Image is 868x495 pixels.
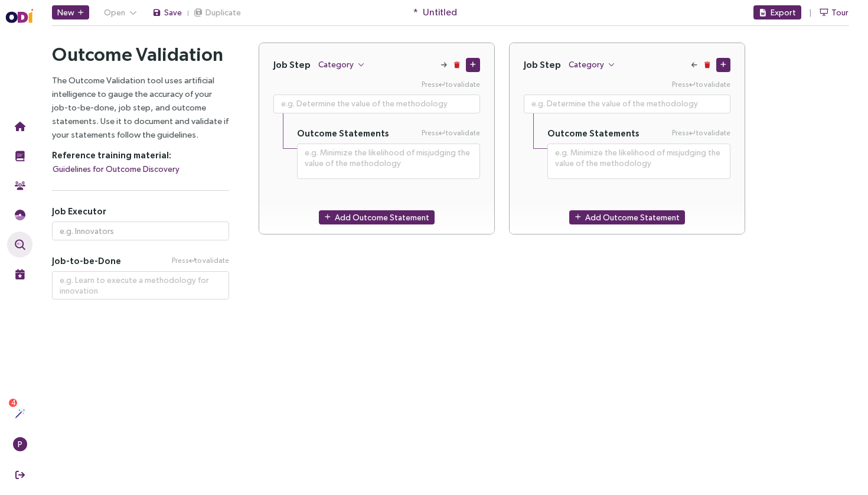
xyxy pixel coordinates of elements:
button: Needs Framework [7,202,32,228]
img: JTBD Needs Framework [15,210,25,220]
button: Move Right [440,61,448,70]
button: Community [7,172,32,198]
h4: Job Step [524,59,561,70]
span: Untitled [423,5,457,19]
img: Training [15,151,25,161]
h5: Outcome Statements [547,128,639,139]
button: Add Outcome Statement [319,210,435,224]
button: Save [152,5,182,19]
span: Export [771,6,796,19]
button: Guidelines for Outcome Discovery [52,162,180,176]
img: Actions [15,408,25,419]
textarea: Press Enter to validate [547,144,730,179]
textarea: Press Enter to validate [297,144,480,179]
span: Add Outcome Statement [335,211,429,224]
textarea: Press Enter to validate [273,95,480,113]
h4: Job Step [273,59,311,70]
span: Press to validate [672,128,730,139]
button: Outcome Validation [7,232,32,258]
p: The Outcome Validation tool uses artificial intelligence to gauge the accuracy of your job-to-be-... [52,73,229,141]
button: Category [568,57,615,71]
span: Guidelines for Outcome Discovery [53,162,180,175]
button: Duplicate [193,5,242,19]
button: Sign Out [7,462,32,488]
button: Actions [7,400,32,426]
span: Save [164,6,182,19]
h5: Job Executor [52,206,229,217]
button: Move Left [690,61,699,70]
span: P [18,437,22,451]
span: Job-to-be-Done [52,255,121,266]
span: Add Outcome Statement [585,211,680,224]
span: Tour [831,6,849,19]
span: Press to validate [422,128,480,139]
h2: Outcome Validation [52,43,229,66]
img: Live Events [15,269,25,279]
button: Category [318,57,365,71]
textarea: Press Enter to validate [52,271,229,299]
span: Press to validate [172,255,229,266]
button: Delete Job Step [453,61,461,70]
span: 4 [11,399,15,407]
span: Category [569,58,604,71]
button: Add Outcome Statement [569,210,685,224]
button: New [52,5,89,19]
button: Home [7,113,32,139]
button: Tour [819,5,849,19]
button: Export [753,5,801,19]
sup: 4 [9,399,17,407]
img: Outcome Validation [15,239,25,250]
textarea: Press Enter to validate [524,95,730,113]
img: Community [15,180,25,191]
input: e.g. Innovators [52,222,229,240]
button: Open [99,5,142,19]
span: Category [318,58,354,71]
button: Delete Job Step [703,61,712,70]
span: New [57,6,74,19]
button: Training [7,143,32,169]
strong: Reference training material: [52,150,171,160]
button: Live Events [7,261,32,287]
button: P [7,431,32,457]
h5: Outcome Statements [297,128,389,139]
